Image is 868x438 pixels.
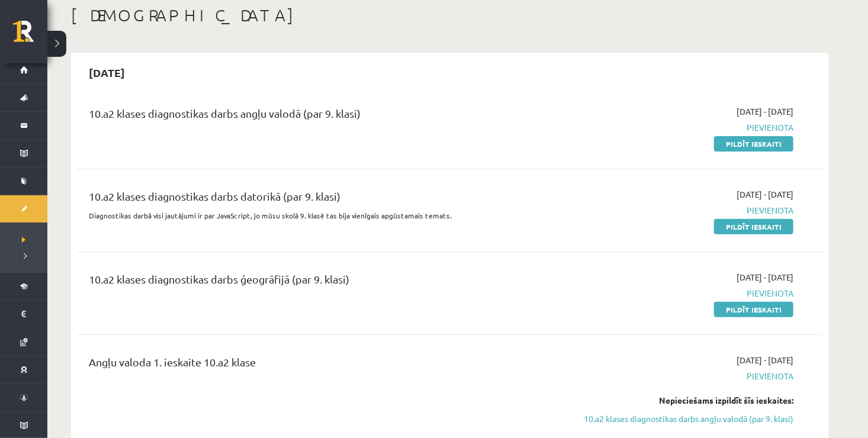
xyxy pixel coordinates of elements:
[570,204,793,217] span: Pievienota
[570,287,793,299] span: Pievienota
[714,302,793,317] a: Pildīt ieskaiti
[737,105,793,118] span: [DATE] - [DATE]
[89,188,552,210] div: 10.a2 klases diagnostikas darbs datorikā (par 9. klasi)
[89,354,552,376] div: Angļu valoda 1. ieskaite 10.a2 klase
[89,271,552,293] div: 10.a2 klases diagnostikas darbs ģeogrāfijā (par 9. klasi)
[737,188,793,201] span: [DATE] - [DATE]
[570,121,793,134] span: Pievienota
[570,370,793,382] span: Pievienota
[77,59,137,86] h2: [DATE]
[71,5,829,25] h1: [DEMOGRAPHIC_DATA]
[570,413,793,425] a: 10.a2 klases diagnostikas darbs angļu valodā (par 9. klasi)
[737,354,793,366] span: [DATE] - [DATE]
[89,210,552,221] p: Diagnostikas darbā visi jautājumi ir par JavaScript, jo mūsu skolā 9. klasē tas bija vienīgais ap...
[570,394,793,407] div: Nepieciešams izpildīt šīs ieskaites:
[13,21,47,50] a: Rīgas 1. Tālmācības vidusskola
[89,105,552,127] div: 10.a2 klases diagnostikas darbs angļu valodā (par 9. klasi)
[714,136,793,152] a: Pildīt ieskaiti
[714,219,793,234] a: Pildīt ieskaiti
[737,271,793,284] span: [DATE] - [DATE]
